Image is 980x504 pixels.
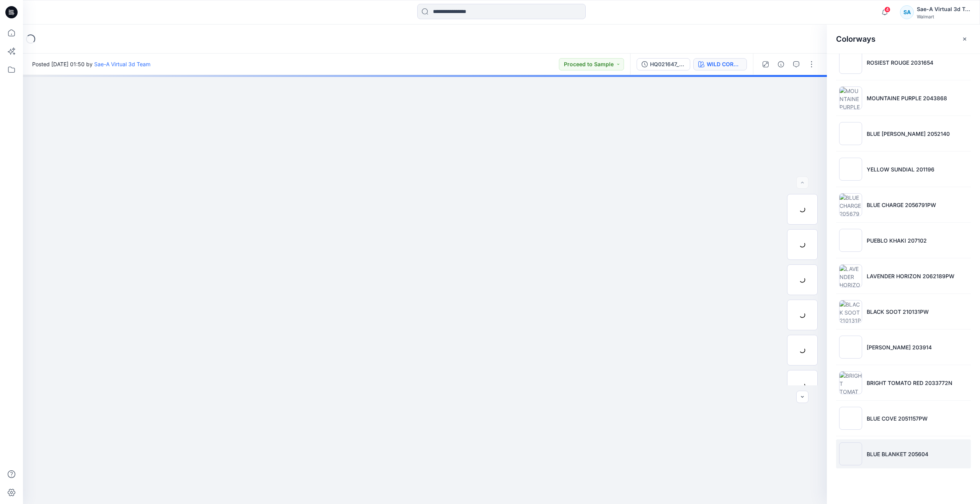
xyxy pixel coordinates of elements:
[839,300,862,323] img: BLACK SOOT 210131PW
[867,343,932,351] p: [PERSON_NAME] 203914
[839,336,862,359] img: ASH ROSE 203914
[867,59,933,67] p: ROSIEST ROUGE 2031654
[867,237,927,245] p: PUEBLO KHAKI 207102
[775,58,787,70] button: Details
[839,229,862,252] img: PUEBLO KHAKI 207102
[867,130,950,138] p: BLUE [PERSON_NAME] 2052140
[839,158,862,181] img: YELLOW SUNDIAL 201196
[839,371,862,394] img: BRIGHT TOMATO RED 2033772N
[637,58,690,70] button: HQ021647_FULL COLORWAYS
[839,442,862,465] img: BLUE BLANKET 205604
[836,34,875,44] h2: Colorways
[917,5,970,14] div: Sae-A Virtual 3d Team
[693,58,747,70] button: WILD CORAL 202269
[867,94,947,102] p: MOUNTAINE PURPLE 2043868
[839,264,862,287] img: LAVENDER HORIZON 2062189PW
[917,14,970,20] div: Walmart
[867,201,936,209] p: BLUE CHARGE 2056791PW
[94,61,150,67] a: Sae-A Virtual 3d Team
[867,379,952,387] p: BRIGHT TOMATO RED 2033772N
[707,60,742,69] div: WILD CORAL 202269
[867,272,954,280] p: LAVENDER HORIZON 2062189PW
[32,60,150,68] span: Posted [DATE] 01:50 by
[900,5,914,19] div: SA
[867,165,934,173] p: YELLOW SUNDIAL 201196
[839,51,862,74] img: ROSIEST ROUGE 2031654
[839,407,862,430] img: BLUE COVE 2051157PW
[884,7,890,13] span: 4
[839,193,862,216] img: BLUE CHARGE 2056791PW
[839,86,862,109] img: MOUNTAINE PURPLE 2043868
[650,60,685,69] div: HQ021647_FULL COLORWAYS
[867,414,928,422] p: BLUE COVE 2051157PW
[867,308,929,316] p: BLACK SOOT 210131PW
[839,122,862,145] img: BLUE JAY 2052140
[867,450,928,458] p: BLUE BLANKET 205604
